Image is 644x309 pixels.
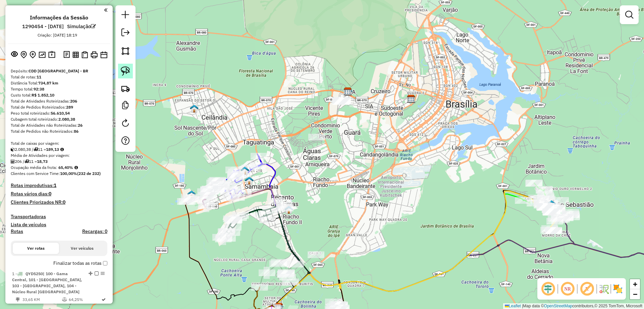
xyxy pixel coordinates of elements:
[552,197,569,204] div: Atividade não roteirizada - SUPERMERCADO BELA VISTA LTDA
[37,74,41,79] strong: 11
[58,117,75,122] strong: 2.080,38
[10,49,19,60] button: Exibir sessão original
[543,209,560,215] div: Atividade não roteirizada - OPEN FESTAS COMERCIO
[308,134,325,140] div: Atividade não roteirizada - 54.520.266 ALEXANDRE MARTINS SANDES
[121,46,130,56] img: Selecionar atividades - polígono
[22,23,64,29] h6: 1290454 - [DATE]
[11,128,107,134] div: Total de Pedidos não Roteirizados:
[11,147,15,151] i: Cubagem total roteirizado
[277,205,293,211] div: Atividade não roteirizada - DISTRIBUIDORA GARGAL
[118,81,133,96] a: Criar rota
[60,171,77,176] strong: 100,00%
[62,50,71,60] button: Logs desbloquear sessão
[119,26,132,41] a: Exportar sessão
[537,203,553,210] div: Atividade não roteirizada - J.A.P COMERCIO DE BE
[91,24,96,29] em: Alterar nome da sessão
[78,123,83,128] strong: 26
[63,199,65,205] strong: 0
[25,271,43,276] span: QYD5250
[11,160,15,164] i: Total de Atividades
[99,50,109,60] button: Disponibilidade de veículos
[11,122,107,128] div: Total de Atividades não Roteirizadas:
[11,98,107,104] div: Total de Atividades Roteirizadas:
[89,50,99,60] button: Imprimir Rotas
[119,116,132,131] a: Reroteirizar Sessão
[540,281,556,297] span: Ocultar deslocamento
[633,290,637,298] span: −
[240,166,249,175] img: 103 UDC Light Samambaia
[11,171,60,176] span: Clientes com Service Time:
[80,50,89,60] button: Visualizar Romaneio
[11,80,107,86] div: Distância Total:
[32,92,54,98] strong: R$ 1.852,10
[77,171,101,176] strong: (232 de 232)
[11,222,107,228] h4: Lista de veículos
[407,95,416,103] img: AS - BRASILIA - XB
[121,66,130,76] img: Selecionar atividades - laço
[11,86,107,92] div: Tempo total:
[60,147,64,151] i: Meta Caixas/viagem: 182,86 Diferença: 6,27
[53,260,107,267] label: Finalizar todas as rotas
[34,86,44,91] strong: 92:38
[11,159,107,165] div: 206 / 11 =
[24,160,29,164] i: Total de rotas
[11,116,107,122] div: Cubagem total roteirizado:
[11,104,107,110] div: Total de Pedidos Roteirizados:
[12,271,82,294] span: 1 -
[46,147,59,152] strong: 189,13
[22,296,62,303] td: 33,65 KM
[11,183,107,188] h4: Rotas improdutivas:
[522,304,523,308] span: |
[13,243,59,254] button: Ver rotas
[633,280,637,288] span: +
[12,271,82,294] span: | 100 - Gama Central, 101 - [GEOGRAPHIC_DATA], 103 - [GEOGRAPHIC_DATA], 104 - Núcleo Rural [GEOGR...
[268,198,285,204] div: Atividade não roteirizada - BENEDITO SOUSA SOUSA
[37,50,47,59] button: Otimizar todas as rotas
[58,165,73,170] strong: 65,40%
[598,284,609,294] img: Fluxo de ruas
[103,261,107,265] input: Finalizar todas as rotas
[11,229,23,234] a: Rotas
[182,195,199,202] div: Atividade não roteirizada - CARECA CALDOS
[325,299,342,305] div: Atividade não roteirizada - RH DISTRIBUICAO
[537,204,554,211] div: Atividade não roteirizada - J.A.P COMERCIO DE BE
[332,98,349,105] div: Atividade não roteirizada - OBA HORTIFRUTI
[59,243,105,254] button: Ver veículos
[332,98,349,104] div: Atividade não roteirizada - OBA HORTIFRUTI
[28,50,37,60] button: Adicionar Atividades
[329,301,346,308] div: Atividade não roteirizada - VALVINA M Q DE SOUSA
[545,227,562,234] div: Atividade não roteirizada - LUDIMILA CASTRO
[62,298,67,302] i: % de utilização do peso
[34,147,38,151] i: Total de rotas
[11,140,107,146] div: Total de caixas por viagem:
[70,99,77,104] strong: 206
[612,284,623,294] img: Exibir/Ocultar setores
[95,271,99,275] em: Finalizar rota
[11,152,107,159] div: Média de Atividades por viagem:
[11,191,107,197] h4: Rotas vários dias:
[19,50,28,60] button: Centralizar mapa no depósito ou ponto de apoio
[503,303,644,309] div: Map data © contributors,© 2025 TomTom, Microsoft
[332,98,349,105] div: Atividade não roteirizada - OBA HORTIFRUTI
[51,111,70,116] strong: 56.610,54
[11,92,107,98] div: Custo total:
[71,50,80,59] button: Visualizar relatório de Roteirização
[16,298,20,302] i: Distância Total
[11,74,107,80] div: Total de rotas:
[38,80,58,85] strong: 734,87 km
[623,8,636,21] a: Exibir filtros
[245,176,254,185] img: 118 UDC Light WCL Samambaia
[343,87,352,96] img: CDD Brasilia - XB
[579,281,595,297] span: Exibir rótulo
[542,208,559,215] div: Atividade não roteirizada - OPEN FESTAS COMERCIO
[67,23,96,29] h6: Simulação
[559,281,576,297] span: Ocultar NR
[547,200,556,208] img: 127 - UDC Light WCL Casa São Sebastião
[101,271,105,275] em: Opções
[68,296,101,303] td: 64,25%
[505,304,521,308] a: Leaflet
[11,214,107,220] h4: Transportadoras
